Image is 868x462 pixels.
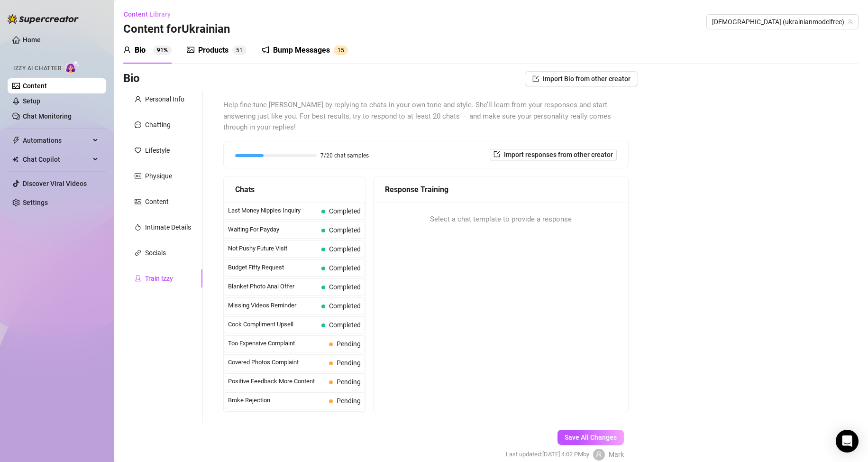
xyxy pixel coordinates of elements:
span: notification [262,46,269,54]
span: user [123,46,131,54]
span: Missing Videos Reminder [228,301,318,310]
sup: 51 [232,46,247,55]
span: Last Money Nipples Inquiry [228,206,318,215]
h3: Content for Ukrainian [123,22,230,37]
div: Intimate Details [145,222,191,232]
span: team [848,19,853,25]
span: user [595,451,602,458]
sup: 15 [334,46,348,55]
a: Setup [23,97,40,105]
span: Automations [23,133,90,148]
span: 7/20 chat samples [320,153,369,158]
span: Ukrainian (ukrainianmodelfree) [712,15,853,29]
span: Content Library [124,10,171,18]
span: Mark [609,449,624,460]
span: import [493,151,500,157]
span: Chat Copilot [23,152,90,167]
span: Completed [329,226,361,234]
span: fire [135,224,141,231]
span: link [135,249,141,256]
div: Chatting [145,120,171,130]
span: Completed [329,321,361,329]
span: Izzy AI Chatter [13,64,61,73]
span: Not Pushy Future Visit [228,244,318,253]
div: Open Intercom Messenger [836,430,859,453]
span: Import Bio from other creator [543,75,630,83]
span: Import responses from other creator [504,151,613,158]
span: Last updated: [DATE] 4:02 PM by [506,450,589,459]
span: Completed [329,283,361,291]
span: 1 [338,47,341,54]
img: logo-BBDzfeDw.svg [8,14,79,24]
button: Content Library [123,7,178,22]
span: Completed [329,207,361,215]
span: Save All Changes [565,434,617,441]
sup: 91% [153,46,172,55]
a: Settings [23,199,48,206]
a: Chat Monitoring [23,112,72,120]
span: 5 [236,47,239,54]
button: Import responses from other creator [490,149,617,160]
div: Response Training [385,184,617,195]
img: AI Chatter [65,60,80,74]
button: Save All Changes [557,430,624,445]
span: message [135,121,141,128]
span: Waiting For Payday [228,225,318,234]
span: Pending [337,340,361,348]
span: Covered Photos Complaint [228,358,325,367]
span: idcard [135,173,141,179]
img: Chat Copilot [12,156,18,163]
span: Completed [329,245,361,253]
span: Select a chat template to provide a response [430,214,572,225]
span: import [532,75,539,82]
div: Physique [145,171,172,181]
span: Cock Compliment Upsell [228,320,318,329]
span: Completed [329,264,361,272]
span: heart [135,147,141,154]
span: 5 [341,47,344,54]
div: Train Izzy [145,273,173,284]
span: Blanket Photo Anal Offer [228,282,318,291]
span: Help fine-tune [PERSON_NAME] by replying to chats in your own tone and style. She’ll learn from y... [223,100,629,133]
button: Import Bio from other creator [525,71,638,86]
span: picture [187,46,194,54]
div: Personal Info [145,94,184,104]
span: picture [135,198,141,205]
h3: Bio [123,71,140,86]
span: thunderbolt [12,137,20,144]
span: Completed [329,302,361,310]
span: Pending [337,397,361,405]
span: experiment [135,275,141,282]
span: Chats [235,184,255,195]
div: Products [198,45,228,56]
span: Budget Fifty Request [228,263,318,272]
div: Content [145,196,169,207]
span: Too Expensive Complaint [228,339,325,348]
span: user [135,96,141,102]
span: Pending [337,359,361,367]
a: Home [23,36,41,44]
a: Discover Viral Videos [23,180,87,187]
div: Lifestyle [145,145,170,156]
span: Broke Rejection [228,396,325,405]
a: Content [23,82,47,90]
div: Socials [145,248,166,258]
span: 1 [239,47,243,54]
span: Positive Feedback More Content [228,377,325,386]
div: Bio [135,45,146,56]
span: Pending [337,378,361,386]
div: Bump Messages [273,45,330,56]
